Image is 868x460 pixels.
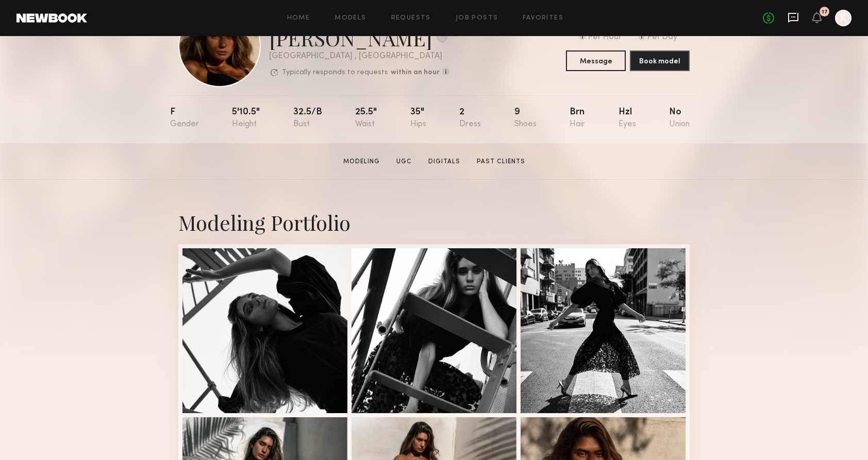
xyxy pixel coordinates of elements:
[355,108,377,129] div: 25.5"
[523,15,563,22] a: Favorites
[566,50,626,71] button: Message
[669,108,690,129] div: No
[473,157,529,166] a: Past Clients
[588,33,622,42] div: Per Hour
[269,52,449,61] div: [GEOGRAPHIC_DATA] , [GEOGRAPHIC_DATA]
[619,108,636,129] div: Hzl
[391,15,431,22] a: Requests
[170,108,199,129] div: F
[410,108,426,129] div: 35"
[459,108,481,129] div: 2
[822,9,828,15] div: 17
[630,50,690,71] button: Book model
[835,10,852,26] a: K
[392,157,416,166] a: UGC
[424,157,464,166] a: Digitals
[293,108,322,129] div: 32.5/b
[232,108,260,129] div: 5'10.5"
[269,24,449,52] div: [PERSON_NAME]
[287,15,310,22] a: Home
[647,33,677,42] div: Per Day
[335,15,366,22] a: Models
[339,157,384,166] a: Modeling
[514,108,537,129] div: 9
[391,69,440,76] b: within an hour
[456,15,498,22] a: Job Posts
[178,209,690,236] div: Modeling Portfolio
[282,69,388,76] p: Typically responds to requests
[570,108,585,129] div: Brn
